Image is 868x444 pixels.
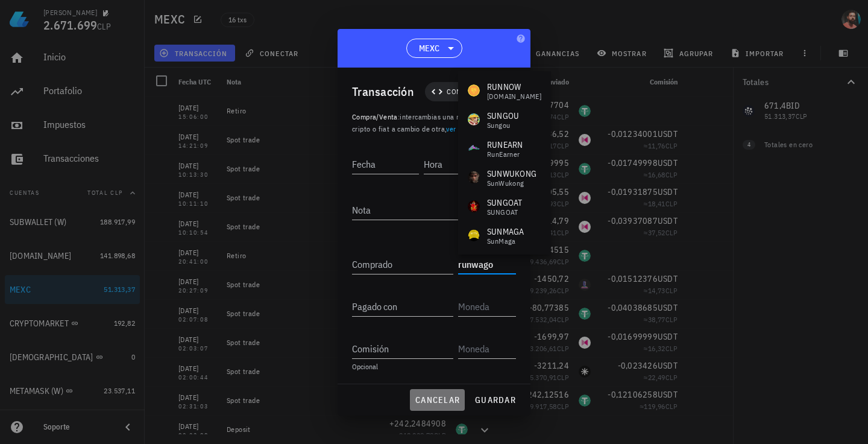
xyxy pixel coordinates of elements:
[458,255,514,274] input: Moneda
[419,42,440,54] span: MEXC
[468,200,480,212] div: SUNGOAT-icon
[487,139,523,151] div: RUNEARN
[352,112,398,121] span: Compra/Venta
[468,229,480,241] div: SUNMAGA-icon
[458,297,514,316] input: Moneda
[487,197,523,209] div: SUNGOAT
[352,363,516,370] div: Opcional
[468,113,480,125] div: SUNGOU-icon
[447,86,499,98] span: Compra/Venta
[487,110,520,122] div: SUNGOU
[415,395,460,405] span: cancelar
[458,339,514,358] input: Moneda
[474,395,516,405] span: guardar
[352,112,506,133] span: intercambias una moneda, ya sea cripto o fiat a cambio de otra, .
[487,238,524,245] div: SunMaga
[487,180,536,187] div: SunWukong
[468,142,480,154] div: RUNEARN-icon
[352,82,414,101] div: Transacción
[487,209,523,216] div: SUNGOAT
[487,81,541,93] div: RUNNOW
[487,93,541,100] div: [DOMAIN_NAME]
[487,122,520,129] div: Sungou
[468,84,480,97] div: RUNNOW-icon
[487,168,536,180] div: SUNWUKONG
[352,111,516,135] p: :
[410,389,465,411] button: cancelar
[487,151,523,158] div: RunEarner
[470,389,521,411] button: guardar
[468,171,480,183] div: SUNWUKONG-icon
[446,124,471,133] a: ver más
[487,226,524,238] div: SUNMAGA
